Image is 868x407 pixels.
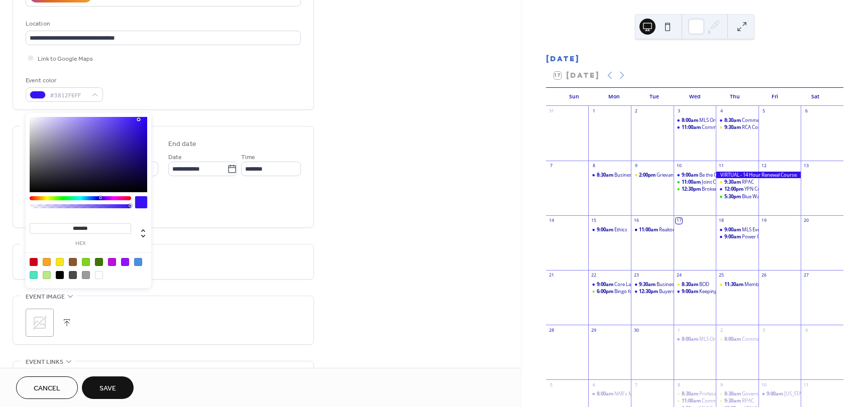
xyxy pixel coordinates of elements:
[657,172,704,178] div: Grievance Committee
[718,327,724,333] div: 2
[795,88,835,106] div: Sat
[30,241,131,246] label: hex
[631,226,674,233] div: Realtor Safety and Security at ECSO
[26,19,299,29] div: Location
[699,281,709,288] div: BOD
[724,336,742,342] span: 8:00am
[699,288,758,295] div: Keeping Up with MLS Rules
[724,390,742,397] span: 8:30am
[718,108,724,114] div: 4
[38,54,93,64] span: Link to Google Maps
[744,186,797,192] div: YPN Committee Meeting
[168,152,182,163] span: Date
[744,281,797,288] div: Membership Luncheon
[614,226,627,233] div: Ethics
[682,288,699,295] span: 9:00am
[716,186,758,192] div: YPN Committee Meeting
[597,226,614,233] span: 9:00am
[724,179,742,185] span: 9:30am
[803,163,809,169] div: 13
[724,281,744,288] span: 11:30am
[639,172,657,178] span: 2:00pm
[43,271,51,279] div: #B8E986
[50,90,87,101] span: #3812F6FF
[674,390,716,397] div: Professional Development Committee
[742,233,787,240] div: Power Close - Virtual
[659,288,712,295] div: Buyers Agent Bootcamp
[108,258,116,266] div: #BD10E0
[702,179,761,185] div: Joint Committee Luncheon
[803,382,809,388] div: 11
[26,357,63,367] span: Event links
[682,336,699,342] span: 8:00am
[639,226,659,233] span: 11:00am
[633,273,639,279] div: 23
[676,273,682,279] div: 24
[633,218,639,224] div: 16
[674,124,716,130] div: Community Relations Committee
[699,172,782,178] div: Be the Change – Fair Housing and You
[95,271,103,279] div: #FFFFFF
[674,281,716,288] div: BOD
[588,288,631,295] div: Bingo for RPAC
[784,390,860,397] div: [US_STATE] Military Specialist (FMS)
[718,382,724,388] div: 9
[742,124,776,130] div: RCA Committee
[674,179,716,185] div: Joint Committee Luncheon
[26,75,101,86] div: Event color
[742,336,796,342] div: Commercial Symposium
[134,258,142,266] div: #4A90E2
[659,226,734,233] div: Realtor Safety and Security at ECSO
[716,193,758,200] div: Blue Wahoos with YPN
[761,273,767,279] div: 26
[56,271,64,279] div: #000000
[631,281,674,288] div: Business Building and Time Management
[597,281,614,288] span: 9:00am
[716,172,801,178] div: VIRTUAL - 14 Hour Renewal Course
[716,124,758,130] div: RCA Committee
[742,226,787,233] div: MLS Everything CMA
[718,273,724,279] div: 25
[716,233,758,240] div: Power Close - Virtual
[56,258,64,266] div: #F8E71C
[676,108,682,114] div: 3
[682,172,699,178] span: 9:00am
[716,226,758,233] div: MLS Everything CMA
[549,163,555,169] div: 7
[546,54,843,63] div: [DATE]
[724,186,744,192] span: 12:00pm
[761,108,767,114] div: 5
[742,193,791,200] div: Blue Wahoos with YPN
[549,273,555,279] div: 21
[633,327,639,333] div: 30
[34,383,60,394] span: Cancel
[588,390,631,397] div: NAR’s Military Relocation Professional Certification (MRP)
[675,88,715,106] div: Wed
[742,179,754,185] div: RPAC
[716,117,758,123] div: Commercial Forum
[591,108,597,114] div: 1
[742,397,754,404] div: RPAC
[676,327,682,333] div: 1
[121,258,129,266] div: #9013FE
[241,152,255,163] span: Time
[742,390,789,397] div: Governmental Affairs
[549,108,555,114] div: 31
[614,288,647,295] div: Bingo for RPAC
[724,124,742,130] span: 9:30am
[682,124,702,130] span: 11:00am
[633,108,639,114] div: 2
[682,186,702,192] span: 12:30pm
[682,179,702,185] span: 11:00am
[614,172,680,178] div: Business Partners Committee
[588,226,631,233] div: Ethics
[676,218,682,224] div: 17
[82,258,90,266] div: #7ED321
[554,88,594,106] div: Sun
[803,218,809,224] div: 20
[803,327,809,333] div: 4
[803,273,809,279] div: 27
[634,88,675,106] div: Tue
[674,336,716,342] div: MLS Orientation
[682,397,702,404] span: 11:00am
